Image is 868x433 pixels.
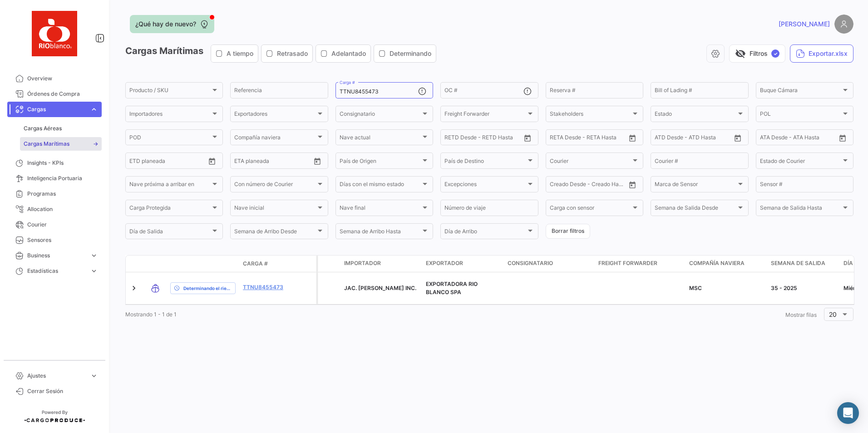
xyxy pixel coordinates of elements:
[234,159,251,165] input: Desde
[521,131,534,145] button: Open calendar
[444,182,526,189] span: Excepciones
[729,44,785,63] button: visibility_offFiltros✓
[467,136,503,142] input: Hasta
[340,230,421,236] span: Semana de Arribo Hasta
[508,259,553,267] span: Consignatario
[257,159,293,165] input: Hasta
[129,159,146,165] input: Desde
[340,159,421,165] span: País de Origen
[422,256,504,272] datatable-header-cell: Exportador
[27,105,86,113] span: Cargas
[27,205,98,213] span: Allocation
[426,280,478,295] span: EXPORTADORA RIO BLANCO SPA
[27,174,98,182] span: Inteligencia Portuaria
[20,137,102,151] a: Cargas Marítimas
[205,154,219,168] button: Open calendar
[90,372,98,380] span: expand_more
[794,136,830,142] input: ATA Hasta
[589,182,626,189] input: Creado Hasta
[27,236,98,244] span: Sensores
[125,311,177,318] span: Mostrando 1 - 1 de 1
[7,232,102,248] a: Sensores
[243,260,268,268] span: Carga #
[550,159,631,165] span: Courier
[294,260,316,267] datatable-header-cell: Póliza
[27,267,86,275] span: Estadísticas
[316,45,370,62] button: Adelantado
[767,256,840,272] datatable-header-cell: Semana de Salida
[90,105,98,113] span: expand_more
[239,256,294,271] datatable-header-cell: Carga #
[129,112,211,118] span: Importadores
[790,44,853,63] button: Exportar.xlsx
[7,155,102,171] a: Insights - KPIs
[125,44,439,63] h3: Cargas Marítimas
[24,124,62,133] span: Cargas Aéreas
[550,206,631,212] span: Carga con sensor
[689,285,702,291] span: MSC
[27,251,86,260] span: Business
[760,136,788,142] input: ATA Desde
[130,15,214,33] button: ¿Qué hay de nuevo?
[129,230,211,236] span: Día de Salida
[572,136,609,142] input: Hasta
[340,136,421,142] span: Nave actual
[7,71,102,86] a: Overview
[331,49,366,58] span: Adelantado
[760,206,841,212] span: Semana de Salida Hasta
[90,267,98,275] span: expand_more
[27,159,98,167] span: Insights - KPIs
[689,259,745,267] span: Compañía naviera
[311,154,324,168] button: Open calendar
[90,251,98,260] span: expand_more
[444,112,526,118] span: Freight Forwarder
[277,49,308,58] span: Retrasado
[167,260,239,267] datatable-header-cell: Estado de Envio
[340,206,421,212] span: Nave final
[20,122,102,135] a: Cargas Aéreas
[504,256,595,272] datatable-header-cell: Consignatario
[234,206,316,212] span: Nave inicial
[234,136,316,142] span: Compañía naviera
[227,49,253,58] span: A tiempo
[32,11,77,56] img: rio_blanco.jpg
[129,89,211,95] span: Producto / SKU
[129,206,211,212] span: Carga Protegida
[340,256,422,272] datatable-header-cell: Importador
[595,256,686,272] datatable-header-cell: Freight Forwarder
[444,159,526,165] span: País de Destino
[390,49,431,58] span: Determinando
[655,112,736,118] span: Estado
[626,178,639,192] button: Open calendar
[27,387,98,395] span: Cerrar Sesión
[129,136,211,142] span: POD
[626,131,639,145] button: Open calendar
[760,89,841,95] span: Buque Cámara
[598,259,657,267] span: Freight Forwarder
[183,285,232,292] span: Determinando el riesgo ...
[7,202,102,217] a: Allocation
[771,49,779,58] span: ✓
[340,112,421,118] span: Consignatario
[690,136,726,142] input: ATD Hasta
[318,256,340,272] datatable-header-cell: Carga Protegida
[27,190,98,198] span: Programas
[7,217,102,232] a: Courier
[760,112,841,118] span: POL
[129,284,138,293] a: Expand/Collapse Row
[771,284,836,292] div: 35 - 2025
[836,131,849,145] button: Open calendar
[243,283,290,291] a: TTNU8455473
[550,136,566,142] input: Desde
[27,221,98,229] span: Courier
[444,136,461,142] input: Desde
[760,159,841,165] span: Estado de Courier
[686,256,767,272] datatable-header-cell: Compañía naviera
[129,182,211,189] span: Nave próxima a arribar en
[7,186,102,202] a: Programas
[546,224,590,239] button: Borrar filtros
[7,86,102,102] a: Órdenes de Compra
[152,159,188,165] input: Hasta
[234,230,316,236] span: Semana de Arribo Desde
[374,45,436,62] button: Determinando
